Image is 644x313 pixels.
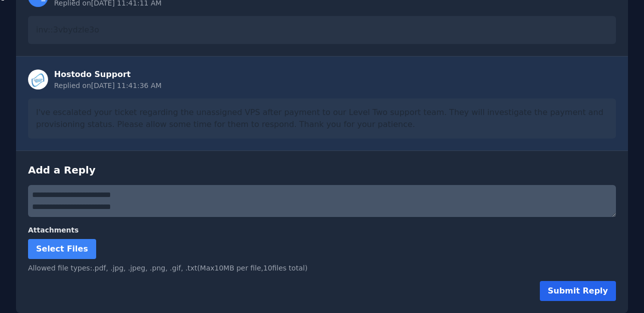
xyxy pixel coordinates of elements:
div: I've escalated your ticket regarding the unassigned VPS after payment to our Level Two support te... [28,98,616,138]
div: Replied on [DATE] 11:41:36 AM [54,80,162,90]
div: Allowed file types: .pdf, .jpg, .jpeg, .png, .gif, .txt (Max 10 MB per file, 10 files total) [28,263,616,273]
button: Submit Reply [540,281,616,301]
label: Attachments [28,225,616,235]
img: Staff [28,69,48,89]
h3: Add a Reply [28,163,616,177]
div: Hostodo Support [54,68,162,80]
div: inv::3vbydzle3o [28,16,616,44]
span: Select Files [36,244,88,253]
